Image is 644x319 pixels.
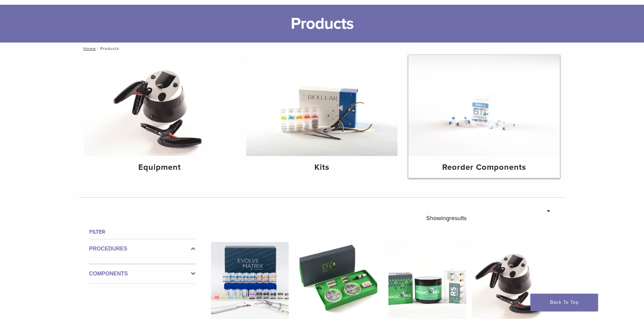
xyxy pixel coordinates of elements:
[408,55,560,156] img: Reorder Components
[79,43,566,55] nav: Products
[81,46,96,51] a: Home
[246,55,398,178] a: Kits
[408,55,560,178] a: Reorder Components
[530,294,598,311] a: Back To Top
[90,161,230,174] h4: Equipment
[426,211,467,225] p: Showing results
[252,161,392,174] h4: Kits
[84,55,236,156] img: Equipment
[89,228,195,236] h4: Filter
[414,161,554,174] h4: Reorder Components
[89,270,195,278] label: Components
[96,47,100,50] span: /
[89,245,195,253] label: Procedures
[246,55,398,156] img: Kits
[84,55,236,178] a: Equipment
